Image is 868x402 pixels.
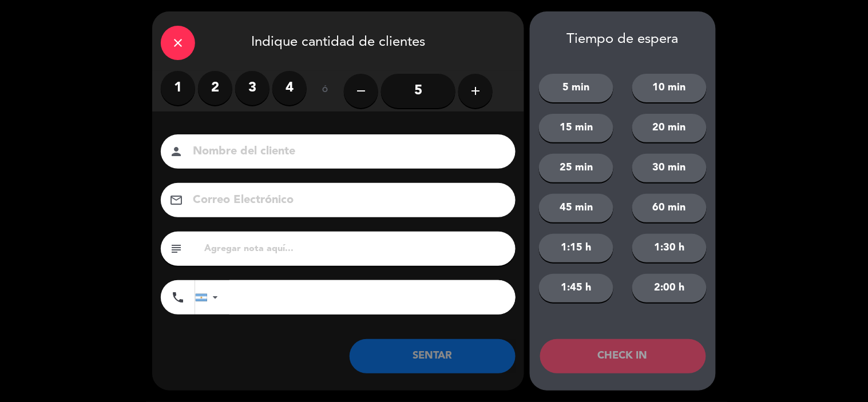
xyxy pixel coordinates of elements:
[192,142,501,162] input: Nombre del cliente
[632,194,707,222] button: 60 min
[539,234,613,262] button: 1:15 h
[632,234,707,262] button: 1:30 h
[539,74,613,102] button: 5 min
[169,193,183,207] i: email
[152,11,524,71] div: Indique cantidad de clientes
[632,74,707,102] button: 10 min
[235,71,269,105] label: 3
[469,84,482,98] i: add
[344,74,378,108] button: remove
[539,194,613,222] button: 45 min
[161,71,195,105] label: 1
[632,274,707,303] button: 2:00 h
[307,71,344,111] div: ó
[530,31,716,48] div: Tiempo de espera
[169,242,183,256] i: subject
[632,114,707,142] button: 20 min
[203,241,507,257] input: Agregar nota aquí...
[350,339,516,373] button: SENTAR
[196,281,222,314] div: Argentina: +54
[272,71,307,105] label: 4
[171,36,185,50] i: close
[171,290,185,304] i: phone
[539,114,613,142] button: 15 min
[458,74,493,108] button: add
[354,84,368,98] i: remove
[540,339,706,373] button: CHECK IN
[192,190,501,210] input: Correo Electrónico
[198,71,232,105] label: 2
[632,154,707,182] button: 30 min
[539,154,613,182] button: 25 min
[169,145,183,158] i: person
[539,274,613,303] button: 1:45 h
